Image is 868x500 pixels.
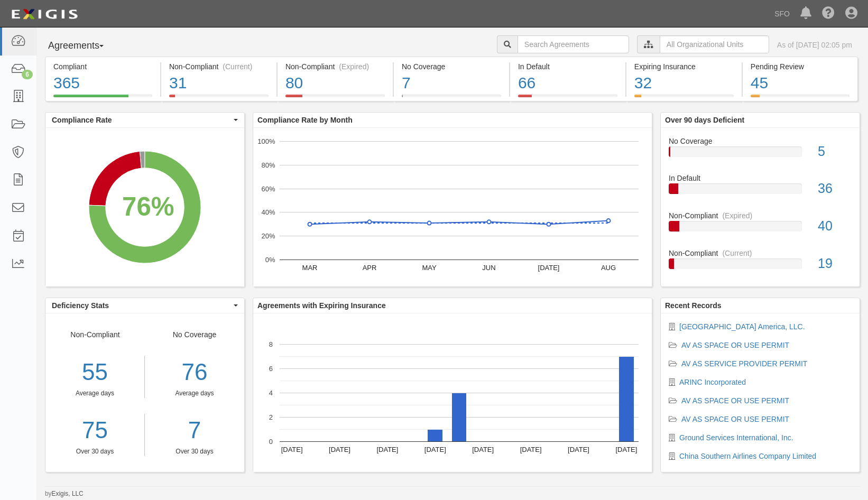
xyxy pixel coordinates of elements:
[45,35,124,57] button: Agreements
[269,365,273,373] text: 6
[45,128,244,286] svg: A chart.
[520,446,542,453] text: [DATE]
[153,414,236,447] a: 7
[665,116,744,124] b: Over 90 days Deficient
[601,264,616,272] text: AUG
[810,217,860,236] div: 40
[669,210,852,248] a: Non-Compliant(Expired)40
[269,438,273,446] text: 0
[810,254,860,273] div: 19
[518,72,617,95] div: 66
[45,329,145,456] div: Non-Compliant
[45,447,144,456] div: Over 30 days
[45,113,244,127] button: Compliance Rate
[257,301,386,310] b: Agreements with Expiring Insurance
[679,378,746,386] a: ARINC Incorporated
[538,264,560,272] text: [DATE]
[22,70,33,79] div: 6
[661,248,860,258] div: Non-Compliant
[52,300,231,311] span: Deficiency Stats
[661,136,860,146] div: No Coverage
[394,95,509,103] a: No Coverage7
[285,61,385,72] div: Non-Compliant (Expired)
[261,232,275,240] text: 20%
[661,173,860,183] div: In Default
[302,264,318,272] text: MAR
[45,389,144,398] div: Average days
[269,389,273,397] text: 4
[661,210,860,221] div: Non-Compliant
[615,446,637,453] text: [DATE]
[422,264,437,272] text: MAY
[810,142,860,161] div: 5
[669,248,852,277] a: Non-Compliant(Current)19
[777,40,852,50] div: As of [DATE] 02:05 pm
[518,61,617,72] div: In Default
[257,137,275,145] text: 100%
[751,72,849,95] div: 45
[285,72,385,95] div: 80
[518,35,629,53] input: Search Agreements
[681,396,789,405] a: AV AS SPACE OR USE PERMIT
[681,415,789,423] a: AV AS SPACE OR USE PERMIT
[261,184,275,192] text: 60%
[281,446,303,453] text: [DATE]
[679,452,816,460] a: China Southern Airlines Company Limited
[53,72,152,95] div: 365
[269,340,273,348] text: 8
[45,95,160,103] a: Compliant365
[253,128,652,286] svg: A chart.
[568,446,589,453] text: [DATE]
[634,61,734,72] div: Expiring Insurance
[265,256,275,264] text: 0%
[722,248,752,258] div: (Current)
[482,264,495,272] text: JUN
[253,313,652,472] svg: A chart.
[634,72,734,95] div: 32
[751,61,849,72] div: Pending Review
[679,433,793,442] a: Ground Services International, Inc.
[45,489,84,498] small: by
[169,72,269,95] div: 31
[329,446,350,453] text: [DATE]
[45,414,144,447] a: 75
[45,356,144,389] div: 55
[822,7,835,20] i: Help Center - Complianz
[660,35,769,53] input: All Organizational Units
[8,5,81,24] img: logo-5460c22ac91f19d4615b14bd174203de0afe785f0fc80cf4dbbc73dc1793850b.png
[769,3,795,24] a: SFO
[145,329,244,456] div: No Coverage
[261,208,275,216] text: 40%
[122,188,174,225] div: 76%
[169,61,269,72] div: Non-Compliant (Current)
[402,72,501,95] div: 7
[269,413,273,421] text: 2
[626,95,742,103] a: Expiring Insurance32
[261,161,275,169] text: 80%
[402,61,501,72] div: No Coverage
[376,446,398,453] text: [DATE]
[669,136,852,173] a: No Coverage5
[472,446,494,453] text: [DATE]
[681,341,789,349] a: AV AS SPACE OR USE PERMIT
[161,95,276,103] a: Non-Compliant(Current)31
[45,298,244,313] button: Deficiency Stats
[665,301,722,310] b: Recent Records
[153,389,236,398] div: Average days
[669,173,852,210] a: In Default36
[53,61,152,72] div: Compliant
[339,61,369,72] div: (Expired)
[363,264,377,272] text: APR
[278,95,393,103] a: Non-Compliant(Expired)80
[743,95,858,103] a: Pending Review45
[153,447,236,456] div: Over 30 days
[153,356,236,389] div: 76
[510,95,625,103] a: In Default66
[223,61,252,72] div: (Current)
[679,322,805,331] a: [GEOGRAPHIC_DATA] America, LLC.
[810,179,860,198] div: 36
[52,115,231,125] span: Compliance Rate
